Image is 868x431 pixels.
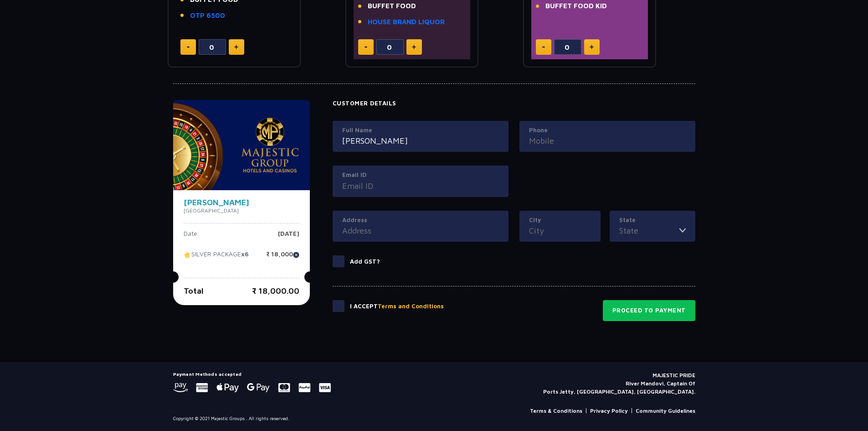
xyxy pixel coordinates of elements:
[173,371,331,377] h5: Payment Methods accepted
[378,302,444,311] button: Terms and Conditions
[529,224,591,237] input: City
[619,224,679,237] input: State
[342,224,499,237] input: Address
[530,407,582,415] a: Terms & Conditions
[365,47,367,48] img: minus
[184,230,197,244] p: Date
[184,207,299,215] p: [GEOGRAPHIC_DATA]
[184,198,299,207] h4: [PERSON_NAME]
[529,126,686,135] label: Phone
[350,257,380,266] p: Add GST?
[342,135,499,147] input: Full Name
[190,10,225,21] a: OTP 6500
[679,224,686,237] img: toggler icon
[333,100,695,107] h4: Customer Details
[342,180,499,192] input: Email ID
[241,250,249,258] strong: x6
[636,407,695,415] a: Community Guidelines
[543,371,695,396] p: MAJESTIC PRIDE River Mandovi, Captain Of Ports Jetty, [GEOGRAPHIC_DATA], [GEOGRAPHIC_DATA].
[173,100,310,190] img: majesticPride-banner
[542,47,545,48] img: minus
[342,216,499,225] label: Address
[412,45,416,49] img: plus
[590,45,594,49] img: plus
[184,251,191,259] img: tikcet
[368,17,445,27] a: HOUSE BRAND LIQUOR
[603,300,695,321] button: Proceed to Payment
[545,1,607,11] span: BUFFET FOOD KID
[529,216,591,225] label: City
[278,230,299,244] p: [DATE]
[187,47,190,48] img: minus
[350,302,444,311] p: I Accept
[368,1,416,11] span: BUFFET FOOD
[234,45,238,49] img: plus
[184,251,249,265] p: SILVER PACKAGE
[342,171,499,180] label: Email ID
[619,216,686,225] label: State
[342,126,499,135] label: Full Name
[173,415,289,422] p: Copyright © 2021 Majestic Groups . All rights reserved.
[529,135,686,147] input: Mobile
[184,285,204,297] p: Total
[266,251,299,265] p: ₹ 18,000
[252,285,299,297] p: ₹ 18,000.00
[590,407,628,415] a: Privacy Policy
